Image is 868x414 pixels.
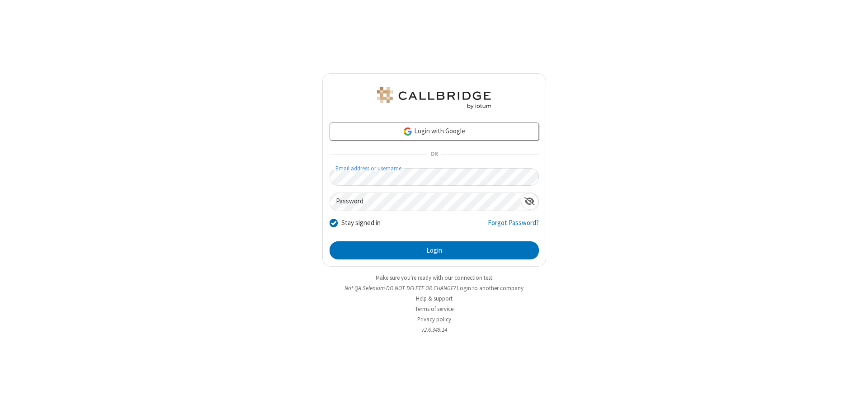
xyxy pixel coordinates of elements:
label: Stay signed in [341,218,381,228]
input: Password [330,193,521,211]
button: Login [330,241,539,259]
input: Email address or username [330,168,539,186]
span: OR [427,148,441,161]
img: google-icon.png [403,127,413,136]
li: Not QA Selenium DO NOT DELETE OR CHANGE? [322,284,546,292]
a: Make sure you're ready with our connection test [376,274,492,282]
img: QA Selenium DO NOT DELETE OR CHANGE [375,87,493,109]
a: Forgot Password? [488,218,539,235]
a: Terms of service [415,305,453,313]
a: Help & support [416,295,453,302]
a: Privacy policy [417,315,451,323]
div: Show password [521,193,538,210]
li: v2.6.349.14 [322,325,546,334]
button: Login to another company [457,284,524,292]
a: Login with Google [330,122,539,141]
